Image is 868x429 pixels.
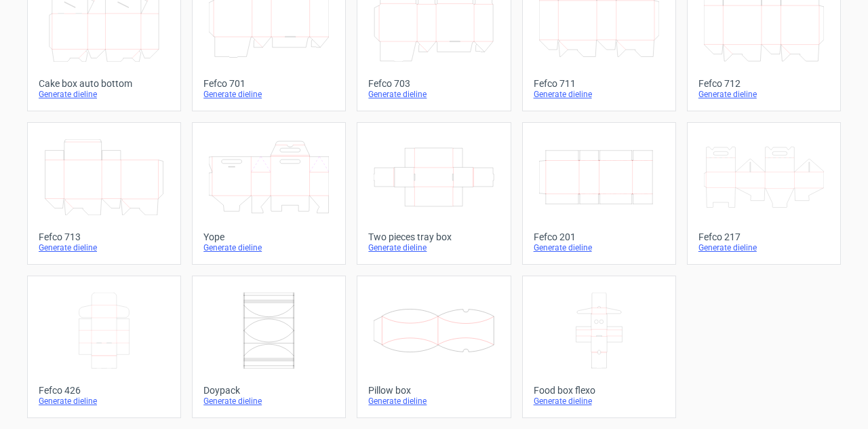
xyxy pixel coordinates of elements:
[368,396,499,407] div: Generate dieline
[368,385,499,396] div: Pillow box
[203,78,334,89] div: Fefco 701
[534,396,665,407] div: Generate dieline
[687,122,841,265] a: Fefco 217Generate dieline
[203,231,334,242] div: Yope
[698,78,829,89] div: Fefco 712
[368,89,499,100] div: Generate dieline
[39,89,170,100] div: Generate dieline
[534,385,665,396] div: Food box flexo
[698,89,829,100] div: Generate dieline
[203,385,334,396] div: Doypack
[39,78,170,89] div: Cake box auto bottom
[534,89,665,100] div: Generate dieline
[203,396,334,407] div: Generate dieline
[357,122,511,265] a: Two pieces tray boxGenerate dieline
[39,385,170,396] div: Fefco 426
[368,78,499,89] div: Fefco 703
[522,276,676,418] a: Food box flexoGenerate dieline
[39,242,170,253] div: Generate dieline
[27,276,181,418] a: Fefco 426Generate dieline
[39,396,170,407] div: Generate dieline
[203,242,334,253] div: Generate dieline
[357,276,511,418] a: Pillow boxGenerate dieline
[534,78,665,89] div: Fefco 711
[534,242,665,253] div: Generate dieline
[522,122,676,265] a: Fefco 201Generate dieline
[698,242,829,253] div: Generate dieline
[27,122,181,265] a: Fefco 713Generate dieline
[698,231,829,242] div: Fefco 217
[368,231,499,242] div: Two pieces tray box
[534,231,665,242] div: Fefco 201
[192,276,346,418] a: DoypackGenerate dieline
[39,231,170,242] div: Fefco 713
[368,242,499,253] div: Generate dieline
[203,89,334,100] div: Generate dieline
[192,122,346,265] a: YopeGenerate dieline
